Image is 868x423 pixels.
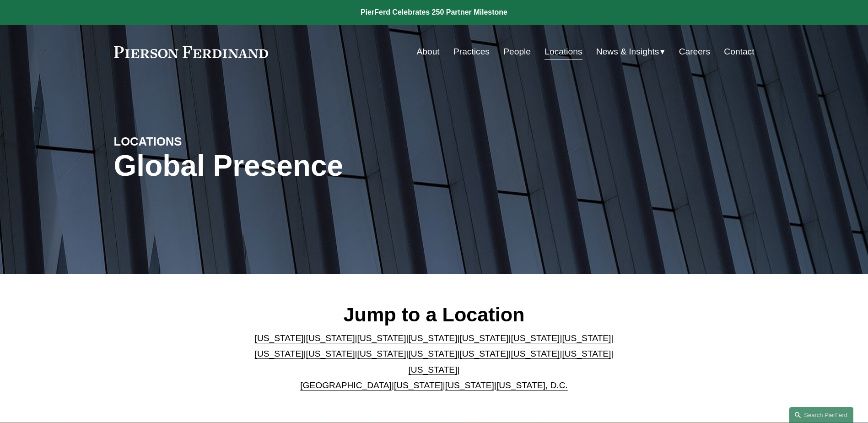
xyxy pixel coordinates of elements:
[459,349,508,358] a: [US_STATE]
[596,43,665,60] a: folder dropdown
[724,43,754,60] a: Contact
[255,333,304,343] a: [US_STATE]
[357,349,406,358] a: [US_STATE]
[503,43,531,60] a: People
[511,333,560,343] a: [US_STATE]
[445,380,494,390] a: [US_STATE]
[409,349,458,358] a: [US_STATE]
[496,380,568,390] a: [US_STATE], D.C.
[357,333,406,343] a: [US_STATE]
[511,349,560,358] a: [US_STATE]
[409,333,458,343] a: [US_STATE]
[306,349,355,358] a: [US_STATE]
[394,380,443,390] a: [US_STATE]
[306,333,355,343] a: [US_STATE]
[562,333,611,343] a: [US_STATE]
[459,333,508,343] a: [US_STATE]
[545,43,582,60] a: Locations
[114,134,274,149] h4: LOCATIONS
[247,331,621,394] p: | | | | | | | | | | | | | | | | | |
[453,43,490,60] a: Practices
[679,43,710,60] a: Careers
[114,149,541,183] h1: Global Presence
[300,380,392,390] a: [GEOGRAPHIC_DATA]
[417,43,440,60] a: About
[562,349,611,358] a: [US_STATE]
[789,407,853,423] a: Search this site
[247,303,621,326] h2: Jump to a Location
[255,349,304,358] a: [US_STATE]
[596,44,659,60] span: News & Insights
[409,365,458,374] a: [US_STATE]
